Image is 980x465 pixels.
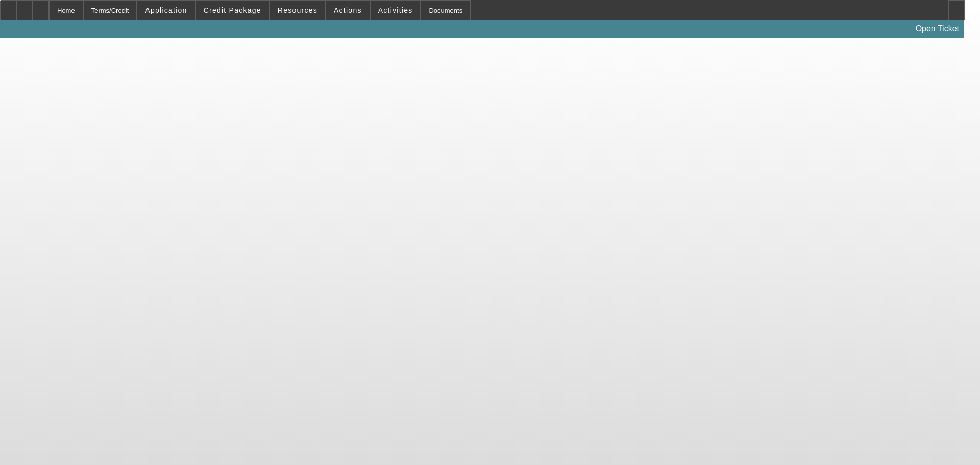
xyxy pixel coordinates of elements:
button: Activities [371,1,421,20]
button: Application [137,1,194,20]
button: Resources [270,1,325,20]
span: Application [145,6,187,14]
span: Resources [278,6,317,14]
button: Actions [326,1,370,20]
button: Credit Package [196,1,269,20]
span: Activities [378,6,413,14]
a: Open Ticket [912,20,963,37]
span: Credit Package [204,6,261,14]
span: Actions [334,6,362,14]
